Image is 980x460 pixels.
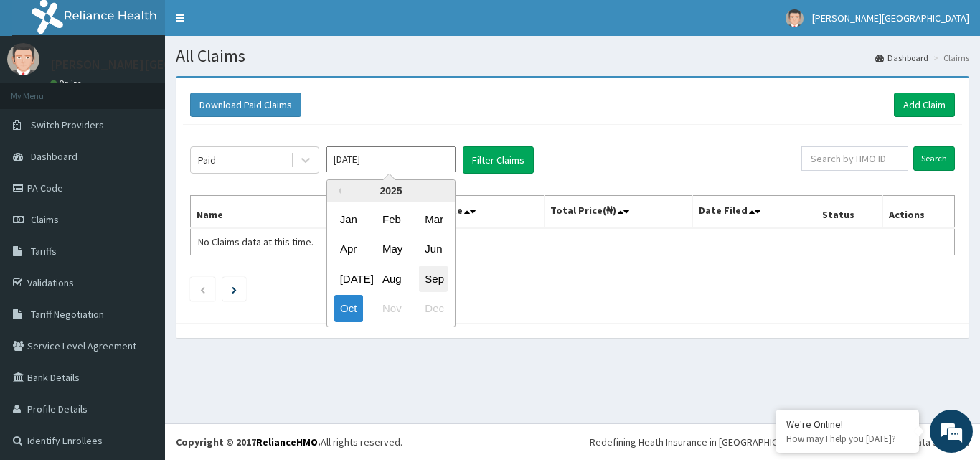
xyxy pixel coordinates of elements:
a: Online [50,78,85,88]
th: Name [191,196,383,229]
strong: Copyright © 2017 . [176,436,321,449]
th: Date Filed [693,196,816,229]
button: Filter Claims [463,146,534,174]
div: month 2025-10 [327,205,455,324]
a: Previous page [199,283,206,296]
span: Tariffs [31,245,57,258]
div: Redefining Heath Insurance in [GEOGRAPHIC_DATA] using Telemedicine and Data Science! [590,435,969,449]
div: Choose April 2025 [334,236,363,263]
div: Choose January 2025 [334,206,363,233]
div: 2025 [327,180,455,202]
div: Choose June 2025 [419,236,448,263]
footer: All rights reserved. [165,423,980,460]
input: Search [913,146,955,171]
div: Choose September 2025 [419,266,448,292]
div: Choose October 2025 [334,296,363,322]
img: User Image [7,43,39,75]
img: User Image [786,9,804,27]
div: Choose May 2025 [377,236,405,263]
th: Status [816,196,883,229]
div: Choose March 2025 [419,206,448,233]
div: Paid [198,153,216,167]
a: Dashboard [875,52,928,64]
button: Download Paid Claims [190,93,301,117]
span: Dashboard [31,150,77,163]
div: Choose August 2025 [377,266,405,292]
a: Next page [232,283,237,296]
div: We're Online! [786,418,908,431]
input: Select Month and Year [326,146,456,172]
li: Claims [930,52,969,64]
button: Previous Year [334,187,341,194]
div: Choose February 2025 [377,206,405,233]
span: Switch Providers [31,118,104,131]
th: Total Price(₦) [544,196,693,229]
input: Search by HMO ID [801,146,908,171]
th: Actions [882,196,954,229]
a: Add Claim [894,93,955,117]
span: No Claims data at this time. [198,235,314,248]
span: Claims [31,213,59,226]
h1: All Claims [176,47,969,65]
span: Tariff Negotiation [31,308,104,321]
p: How may I help you today? [786,433,908,445]
a: RelianceHMO [256,436,318,449]
p: [PERSON_NAME][GEOGRAPHIC_DATA] [50,58,263,71]
div: Choose July 2025 [334,266,363,292]
span: [PERSON_NAME][GEOGRAPHIC_DATA] [812,11,969,24]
